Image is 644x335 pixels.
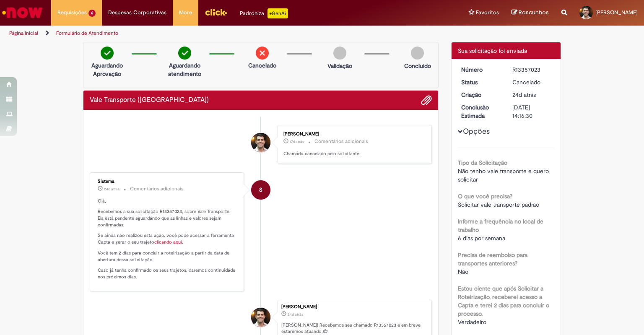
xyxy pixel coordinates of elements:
[259,180,262,200] span: S
[288,312,303,317] span: 24d atrás
[98,198,237,205] p: Olá,
[512,78,551,86] div: Cancelado
[458,318,486,326] span: Verdadeiro
[154,239,183,245] a: clicando aqui.
[1,4,44,21] img: ServiceNow
[455,78,506,86] dt: Status
[104,187,119,192] time: 05/08/2025 17:16:30
[458,268,468,275] span: Não
[512,91,551,99] div: 05/08/2025 17:15:48
[88,10,96,17] span: 6
[455,65,506,74] dt: Número
[87,61,127,78] p: Aguardando Aprovação
[98,267,237,280] p: Caso já tenha confirmado os seus trajetos, daremos continuidade nos próximos dias.
[455,103,506,120] dt: Conclusão Estimada
[6,26,423,41] ul: Trilhas de página
[9,30,38,36] a: Página inicial
[251,308,270,327] div: Henrique Michalski Goncalves
[98,250,237,263] p: Você tem 2 dias para concluir a roteirização a partir da data de abertura dessa solicitação.
[512,9,549,17] a: Rascunhos
[458,234,505,242] span: 6 dias por semana
[458,192,512,200] b: O que você precisa?
[314,138,368,145] small: Comentários adicionais
[458,167,551,183] span: Não tenho vale transporte e quero solicitar
[101,47,114,60] img: check-circle-green.png
[256,47,269,60] img: remove.png
[290,139,304,144] time: 12/08/2025 10:40:30
[458,201,539,208] span: Solicitar vale transporte padrão
[283,132,423,137] div: [PERSON_NAME]
[130,185,184,192] small: Comentários adicionais
[57,8,87,17] span: Requisições
[458,251,527,267] b: Precisa de reembolso para transportes anteriores?
[98,208,237,228] p: Recebemos a sua solicitação R13357023, sobre Vale Transporte. Ela está pendente aguardando que as...
[179,8,192,17] span: More
[205,6,227,18] img: click_logo_yellow_360x200.png
[455,91,506,99] dt: Criação
[476,8,499,17] span: Favoritos
[251,133,270,152] div: Henrique Michalski Goncalves
[267,8,288,18] p: +GenAi
[411,47,424,60] img: img-circle-grey.png
[248,61,276,70] p: Cancelado
[458,285,549,317] b: Estou ciente que após Solicitar a Roteirização, receberei acesso a Capta e terei 2 dias para conc...
[512,103,551,120] div: [DATE] 14:16:30
[333,47,346,60] img: img-circle-grey.png
[458,47,527,55] span: Sua solicitação foi enviada
[327,62,352,70] p: Validação
[290,139,304,144] span: 17d atrás
[251,180,270,200] div: System
[458,218,543,234] b: Informe a frequência no local de trabalho
[178,47,191,60] img: check-circle-green.png
[519,8,549,16] span: Rascunhos
[108,8,166,17] span: Despesas Corporativas
[90,96,209,104] h2: Vale Transporte (VT) Histórico de tíquete
[595,9,638,16] span: [PERSON_NAME]
[512,91,536,99] span: 24d atrás
[98,179,237,184] div: Sistema
[281,322,427,335] p: [PERSON_NAME]! Recebemos seu chamado R13357023 e em breve estaremos atuando.
[512,91,536,99] time: 05/08/2025 17:15:48
[512,65,551,74] div: R13357023
[98,232,237,245] p: Se ainda não realizou esta ação, você pode acessar a ferramenta Capta e gerar o seu trajeto
[281,304,427,309] div: [PERSON_NAME]
[164,61,205,78] p: Aguardando atendimento
[283,151,423,157] p: Chamado cancelado pelo solicitante.
[56,30,118,36] a: Formulário de Atendimento
[240,8,288,18] div: Padroniza
[404,62,431,70] p: Concluído
[458,159,507,166] b: Tipo da Solicitação
[104,187,119,192] span: 24d atrás
[288,312,303,317] time: 05/08/2025 17:15:48
[421,95,432,106] button: Adicionar anexos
